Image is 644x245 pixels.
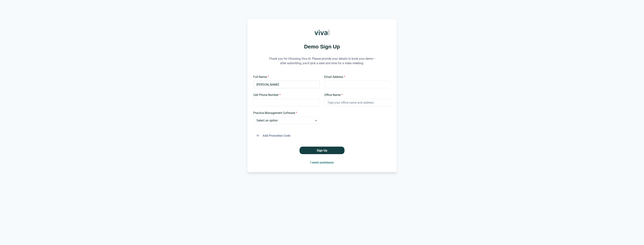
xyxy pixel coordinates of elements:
[324,75,388,79] label: Email Address
[253,111,318,115] label: Practice Management Software
[266,52,378,70] p: Thank you for Choosing Viva AI. Please provide your details to book your demo—after submitting, y...
[253,132,294,139] button: Add Promotion Code
[300,147,344,154] button: Sign Up
[324,93,388,97] label: Office Name
[253,75,318,79] label: Full Name
[307,159,337,166] button: I need assistance
[315,25,329,40] img: Viva AI Logo
[253,43,391,50] h1: Demo Sign Up
[253,93,318,97] label: Cell Phone Number
[324,99,391,106] input: Type your office name and address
